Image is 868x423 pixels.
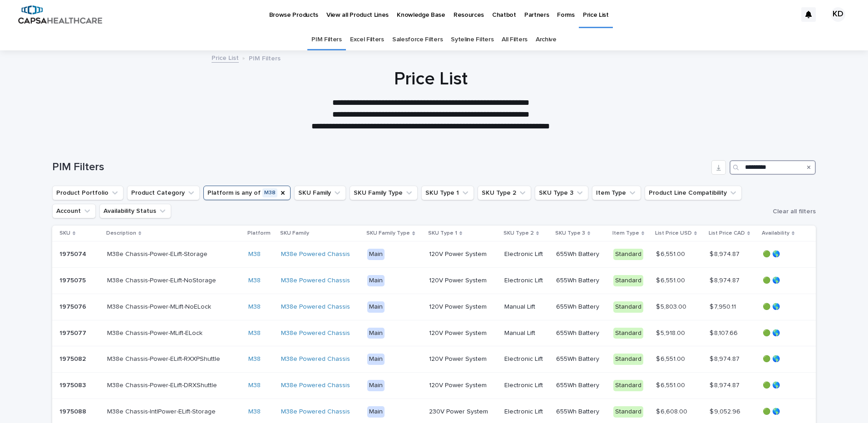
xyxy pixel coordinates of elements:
[831,7,845,22] div: KD
[107,406,217,416] p: M38e Chassis-IntlPower-ELift-Storage
[710,354,741,363] p: $ 8,974.87
[367,301,385,313] div: Main
[52,320,816,346] tr: 19750771975077 M38e Chassis-Power-MLift-ELockM38e Chassis-Power-MLift-ELock M38 M38e Powered Chas...
[294,186,346,200] button: SKU Family
[503,228,534,238] p: SKU Type 2
[281,382,350,389] a: M38e Powered Chassis
[367,249,385,260] div: Main
[203,186,291,200] button: Platform
[613,406,643,418] div: Standard
[52,346,816,373] tr: 19750821975082 M38e Chassis-Power-ELift-RXXPShuttleM38e Chassis-Power-ELift-RXXPShuttle M38 M38e ...
[367,406,385,418] div: Main
[709,228,745,238] p: List Price CAD
[429,251,497,258] p: 120V Power System
[504,277,549,285] p: Electronic Lift
[106,228,136,238] p: Description
[613,354,643,365] div: Standard
[248,277,261,285] a: M38
[656,328,687,337] p: $ 5,918.00
[710,380,741,389] p: $ 8,974.87
[478,186,531,200] button: SKU Type 2
[556,330,606,337] p: 655Wh Battery
[710,406,742,416] p: $ 9,052.96
[52,294,816,320] tr: 19750761975076 M38e Chassis-Power-MLift-NoELockM38e Chassis-Power-MLift-NoELock M38 M38e Powered ...
[613,380,643,391] div: Standard
[613,249,643,260] div: Standard
[556,251,606,258] p: 655Wh Battery
[248,303,261,311] a: M38
[59,228,70,238] p: SKU
[280,228,309,238] p: SKU Family
[763,382,801,389] p: 🟢 🌎
[248,382,261,389] a: M38
[52,186,123,200] button: Product Portfolio
[556,408,606,416] p: 655Wh Battery
[612,228,639,238] p: Item Type
[52,204,96,218] button: Account
[367,275,385,286] div: Main
[504,355,549,363] p: Electronic Lift
[730,160,816,175] input: Search
[248,251,261,258] a: M38
[613,275,643,286] div: Standard
[429,408,497,416] p: 230V Power System
[504,382,549,389] p: Electronic Lift
[556,355,606,363] p: 655Wh Battery
[350,29,384,50] a: Excel Filters
[281,251,350,258] a: M38e Powered Chassis
[52,373,816,399] tr: 19750831975083 M38e Chassis-Power-ELift-DRXShuttleM38e Chassis-Power-ELift-DRXShuttle M38 M38e Po...
[248,355,261,363] a: M38
[107,249,209,258] p: M38e Chassis-Power-ELift-Storage
[367,328,385,339] div: Main
[763,355,801,363] p: 🟢 🌎
[655,228,692,238] p: List Price USD
[763,303,801,311] p: 🟢 🌎
[710,249,741,258] p: $ 8,974.87
[763,251,801,258] p: 🟢 🌎
[107,380,219,389] p: M38e Chassis-Power-ELift-DRXShuttle
[59,354,88,363] p: 1975082
[249,53,281,63] p: PIM Filters
[59,328,88,337] p: 1975077
[248,330,261,337] a: M38
[536,29,557,50] a: Archive
[281,355,350,363] a: M38e Powered Chassis
[248,408,261,416] a: M38
[556,303,606,311] p: 655Wh Battery
[52,267,816,294] tr: 19750751975075 M38e Chassis-Power-ELift-NoStorageM38e Chassis-Power-ELift-NoStorage M38 M38e Powe...
[656,275,687,285] p: $ 6,551.00
[107,354,222,363] p: M38e Chassis-Power-ELift-RXXPShuttle
[656,380,687,389] p: $ 6,551.00
[556,382,606,389] p: 655Wh Battery
[247,228,271,238] p: Platform
[645,186,742,200] button: Product Line Compatibility
[127,186,200,200] button: Product Category
[613,301,643,313] div: Standard
[429,277,497,285] p: 120V Power System
[429,330,497,337] p: 120V Power System
[535,186,588,200] button: SKU Type 3
[281,330,350,337] a: M38e Powered Chassis
[429,303,497,311] p: 120V Power System
[763,408,801,416] p: 🟢 🌎
[451,29,493,50] a: Syteline Filters
[504,330,549,337] p: Manual Lift
[428,228,457,238] p: SKU Type 1
[504,303,549,311] p: Manual Lift
[656,354,687,363] p: $ 6,551.00
[392,29,443,50] a: Salesforce Filters
[421,186,474,200] button: SKU Type 1
[769,205,816,218] button: Clear all filters
[656,406,689,416] p: $ 6,608.00
[773,208,816,215] span: Clear all filters
[710,301,738,311] p: $ 7,950.11
[281,277,350,285] a: M38e Powered Chassis
[18,5,102,24] img: B5p4sRfuTuC72oLToeu7
[710,328,740,337] p: $ 8,107.66
[107,275,218,285] p: M38e Chassis-Power-ELift-NoStorage
[52,241,816,268] tr: 19750741975074 M38e Chassis-Power-ELift-StorageM38e Chassis-Power-ELift-Storage M38 M38e Powered ...
[52,161,708,174] h1: PIM Filters
[311,29,342,50] a: PIM Filters
[366,228,410,238] p: SKU Family Type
